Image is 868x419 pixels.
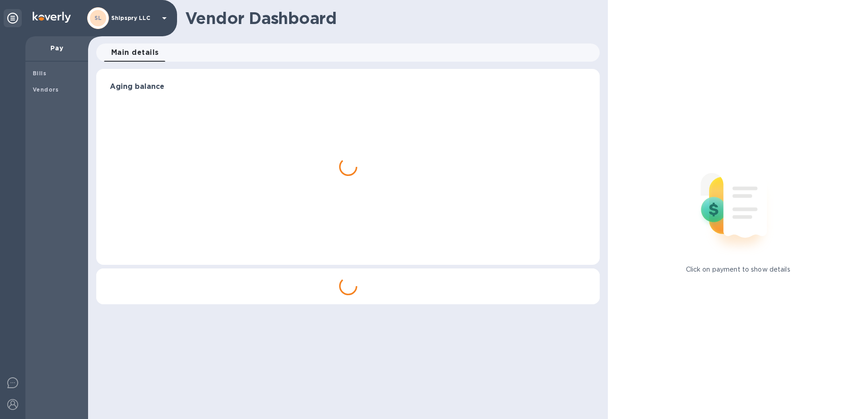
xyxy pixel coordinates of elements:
[111,15,157,21] p: Shipspry LLC
[111,46,159,59] span: Main details
[686,265,790,274] p: Click on payment to show details
[4,9,22,27] div: Unpin categories
[33,44,81,53] p: Pay
[94,15,102,21] b: SL
[33,12,71,23] img: Logo
[33,86,59,93] b: Vendors
[185,9,593,28] h1: Vendor Dashboard
[110,83,586,91] h3: Aging balance
[33,70,46,77] b: Bills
